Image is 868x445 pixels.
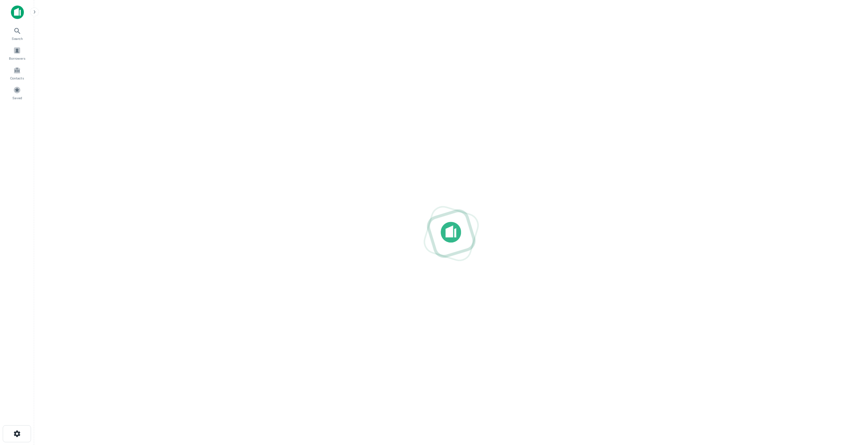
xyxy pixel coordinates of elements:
[10,75,24,81] span: Contacts
[2,84,32,102] a: Saved
[2,44,32,62] a: Borrowers
[12,95,22,101] span: Saved
[2,24,32,43] a: Search
[12,36,23,41] span: Search
[11,5,24,19] img: capitalize-icon.png
[9,56,25,61] span: Borrowers
[2,64,32,82] a: Contacts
